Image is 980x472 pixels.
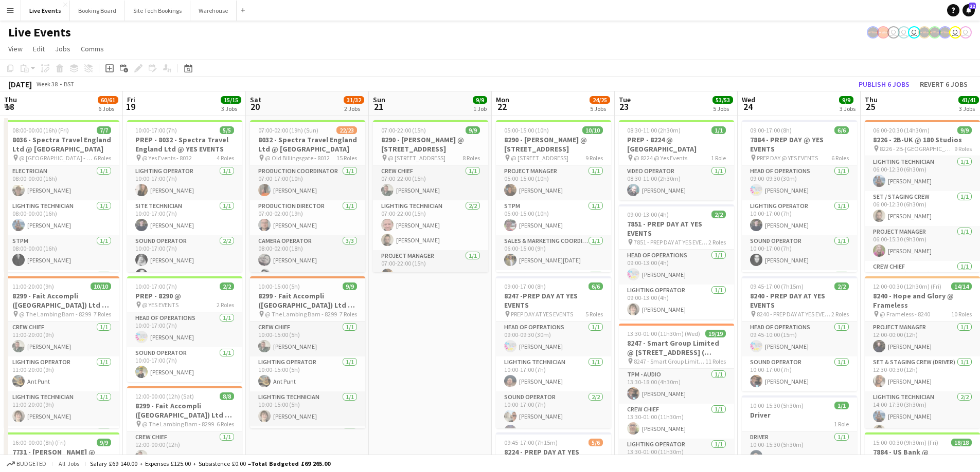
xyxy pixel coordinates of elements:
[511,154,568,162] span: @ [STREET_ADDRESS]
[496,165,611,200] app-card-role: Project Manager1/105:00-15:00 (10h)[PERSON_NAME]
[619,204,734,319] app-job-card: 09:00-13:00 (4h)2/27851 - PREP DAY AT YES EVENTS 7851 - PREP DAY AT YES EVENTS2 RolesHead of Oper...
[127,165,242,200] app-card-role: Lighting Operator1/110:00-17:00 (7h)[PERSON_NAME]
[750,402,804,409] span: 10:00-15:30 (5h30m)
[590,96,610,104] span: 24/25
[865,156,980,191] app-card-role: Lighting Technician1/106:00-12:30 (6h30m)[PERSON_NAME]
[865,261,980,296] app-card-role: Crew Chief1/106:00-20:30 (14h30m)
[4,276,119,428] div: 11:00-20:00 (9h)10/108299 - Fait Accompli ([GEOGRAPHIC_DATA]) Ltd @ [GEOGRAPHIC_DATA] @ The Lambi...
[127,276,242,382] app-job-card: 10:00-17:00 (7h)2/2PREP - 8290 @ @ YES EVENTS2 RolesHead of Operations1/110:00-17:00 (7h)[PERSON_...
[217,420,234,428] span: 6 Roles
[958,96,979,104] span: 41/41
[585,310,603,318] span: 5 Roles
[840,105,856,112] div: 3 Jobs
[250,235,365,300] app-card-role: Camera Operator3/308:00-02:00 (18h)[PERSON_NAME][PERSON_NAME]
[462,154,480,162] span: 8 Roles
[496,120,611,272] app-job-card: 05:00-15:00 (10h)10/108290 - [PERSON_NAME] @ [STREET_ADDRESS] @ [STREET_ADDRESS]9 RolesProject Ma...
[4,200,119,235] app-card-role: Lighting Technician1/108:00-00:00 (16h)[PERSON_NAME]
[865,356,980,391] app-card-role: Set & Staging Crew (Driver)1/112:30-00:30 (12h)[PERSON_NAME]
[504,439,558,446] span: 09:45-17:00 (7h15m)
[127,347,242,382] app-card-role: Sound Operator1/110:00-17:00 (7h)[PERSON_NAME]
[865,291,980,310] h3: 8240 - Hope and Glory @ Frameless
[908,26,920,39] app-user-avatar: Eden Hopkins
[496,235,611,270] app-card-role: Sales & Marketing Coordinator1/106:00-15:00 (9h)[PERSON_NAME][DATE]
[873,439,938,446] span: 15:00-00:30 (9h30m) (Fri)
[77,42,108,55] a: Comms
[496,322,611,356] app-card-role: Head of Operations1/109:00-09:30 (30m)[PERSON_NAME]
[867,26,879,39] app-user-avatar: Production Managers
[619,95,631,104] span: Tue
[918,26,931,39] app-user-avatar: Production Managers
[619,135,734,154] h3: PREP - 8224 @ [GEOGRAPHIC_DATA]
[742,165,857,200] app-card-role: Head of Operations1/109:00-09:30 (30m)[PERSON_NAME]
[939,26,951,39] app-user-avatar: Production Managers
[959,105,978,112] div: 3 Jobs
[21,1,70,21] button: Live Events
[340,310,357,318] span: 7 Roles
[619,285,734,319] app-card-role: Lighting Operator1/109:00-13:00 (4h)[PERSON_NAME]
[619,338,734,357] h3: 8247 - Smart Group Limited @ [STREET_ADDRESS] ( Formerly Freemasons' Hall)
[125,1,190,21] button: Site Tech Bookings
[265,154,330,162] span: @ Old Billingsgate - 8032
[135,126,177,134] span: 10:00-17:00 (7h)
[713,105,733,112] div: 5 Jobs
[711,211,726,218] span: 2/2
[705,357,726,365] span: 11 Roles
[705,330,726,337] span: 19/19
[865,276,980,428] div: 12:00-00:30 (12h30m) (Fri)14/148240 - Hope and Glory @ Frameless @ Frameless - 824010 RolesProjec...
[217,301,234,309] span: 2 Roles
[81,44,104,53] span: Comms
[619,120,734,200] div: 08:30-11:00 (2h30m)1/1PREP - 8224 @ [GEOGRAPHIC_DATA] @ 8224 @ Yes Events1 RoleVideo Operator1/10...
[220,126,234,134] span: 5/5
[757,154,818,162] span: PREP DAY @ YES EVENTS
[750,282,804,290] span: 09:45-17:00 (7h15m)
[258,126,318,134] span: 07:00-02:00 (19h) (Sun)
[371,101,385,112] span: 21
[929,26,941,39] app-user-avatar: Production Managers
[4,120,119,272] app-job-card: 08:00-00:00 (16h) (Fri)7/78036 - Spectra Travel England Ltd @ [GEOGRAPHIC_DATA] @ [GEOGRAPHIC_DAT...
[4,42,27,55] a: View
[5,458,48,469] button: Budgeted
[4,391,119,426] app-card-role: Lighting Technician1/111:00-20:00 (9h)[PERSON_NAME]
[250,391,365,426] app-card-role: Lighting Technician1/110:00-15:00 (5h)[PERSON_NAME]
[142,301,179,309] span: @ YES EVENTS
[220,282,234,290] span: 2/2
[757,310,831,318] span: 8240 - PREP DAY AT YES EVENTS
[742,200,857,235] app-card-role: Lighting Operator1/110:00-17:00 (7h)[PERSON_NAME]
[496,447,611,466] h3: 8224 - PREP DAY AT YES EVENTS
[373,165,488,200] app-card-role: Crew Chief1/107:00-22:00 (15h)[PERSON_NAME]
[473,96,487,104] span: 9/9
[19,154,94,162] span: @ [GEOGRAPHIC_DATA] - 8036
[250,322,365,356] app-card-role: Crew Chief1/110:00-15:00 (5h)[PERSON_NAME]
[250,165,365,200] app-card-role: Production Coordinator1/107:00-17:00 (10h)[PERSON_NAME]
[873,126,930,134] span: 06:00-20:30 (14h30m)
[742,276,857,391] app-job-card: 09:45-17:00 (7h15m)2/28240 - PREP DAY AT YES EVENTS 8240 - PREP DAY AT YES EVENTS2 RolesHead of O...
[4,165,119,200] app-card-role: Electrician1/108:00-00:00 (16h)[PERSON_NAME]
[898,26,910,39] app-user-avatar: Nadia Addada
[711,154,726,162] span: 1 Role
[135,282,177,290] span: 10:00-17:00 (7h)
[221,105,241,112] div: 3 Jobs
[142,420,214,428] span: @ The Lambing Barn - 8299
[496,135,611,154] h3: 8290 - [PERSON_NAME] @ [STREET_ADDRESS]
[496,270,611,305] app-card-role: Crew Chief1/1
[959,26,972,39] app-user-avatar: Technical Department
[496,291,611,310] h3: 8247 -PREP DAY AT YES EVENTS
[373,120,488,272] app-job-card: 07:00-22:00 (15h)9/98290 - [PERSON_NAME] @ [STREET_ADDRESS] @ [STREET_ADDRESS]8 RolesCrew Chief1/...
[863,101,878,112] span: 25
[381,126,426,134] span: 07:00-22:00 (15h)
[94,310,111,318] span: 7 Roles
[627,126,681,134] span: 08:30-11:00 (2h30m)
[949,26,961,39] app-user-avatar: Ollie Rolfe
[250,200,365,235] app-card-role: Production Director1/107:00-02:00 (19h)[PERSON_NAME]
[8,44,23,53] span: View
[91,282,111,290] span: 10/10
[127,120,242,272] div: 10:00-17:00 (7h)5/5PREP - 8032 - Spectra Travel England Ltd @ YES EVENTS @ Yes Events - 80324 Rol...
[127,312,242,347] app-card-role: Head of Operations1/110:00-17:00 (7h)[PERSON_NAME]
[865,447,980,466] h3: 7884 - US Bank @ [GEOGRAPHIC_DATA]
[250,276,365,428] div: 10:00-15:00 (5h)9/98299 - Fait Accompli ([GEOGRAPHIC_DATA]) Ltd @ [GEOGRAPHIC_DATA] @ The Lambing...
[865,120,980,272] app-job-card: 06:00-20:30 (14h30m)9/98226 - 2B-UK @ 180 Studios 8226 - 2B-[GEOGRAPHIC_DATA]9 RolesLighting Tech...
[127,95,135,104] span: Fri
[496,391,611,441] app-card-role: Sound Operator2/210:00-17:00 (7h)[PERSON_NAME][PERSON_NAME]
